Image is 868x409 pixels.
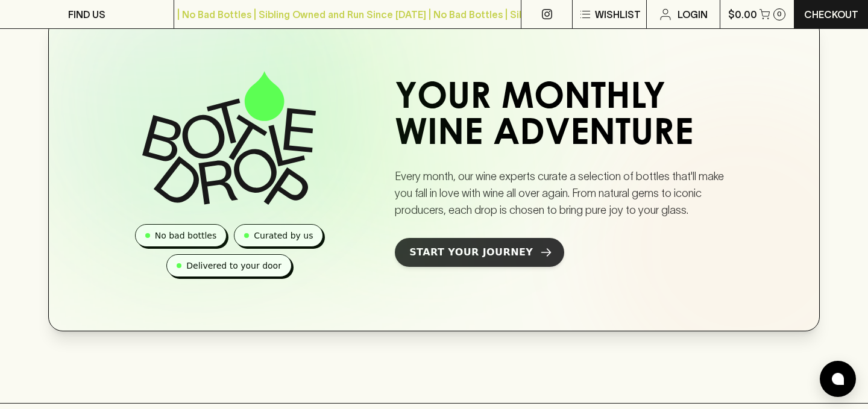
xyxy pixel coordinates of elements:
[832,373,844,385] img: bubble-icon
[395,238,564,267] a: Start Your Journey
[595,7,641,22] p: Wishlist
[142,71,316,205] img: Bottle Drop
[409,245,533,260] span: Start Your Journey
[728,7,757,22] p: $0.00
[678,7,708,22] p: Login
[777,11,782,17] p: 0
[68,7,105,22] p: FIND US
[395,81,742,154] h2: Your Monthly Wine Adventure
[395,168,742,219] p: Every month, our wine experts curate a selection of bottles that'll make you fall in love with wi...
[804,7,858,22] p: Checkout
